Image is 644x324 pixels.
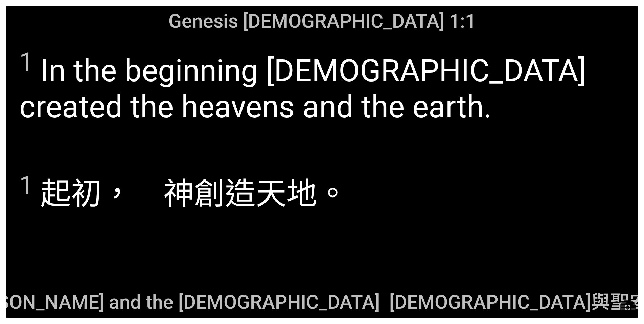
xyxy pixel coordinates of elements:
[19,47,34,77] sup: 1
[256,176,348,212] wh1254: 天
[19,168,348,213] span: 起初
[286,176,348,212] wh8064: 地
[194,176,348,212] wh430: 創造
[317,176,348,212] wh776: 。
[102,176,348,212] wh7225: ， 神
[19,47,624,124] span: In the beginning [DEMOGRAPHIC_DATA] created the heavens and the earth.
[19,170,34,200] sup: 1
[168,10,476,32] span: Genesis [DEMOGRAPHIC_DATA] 1:1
